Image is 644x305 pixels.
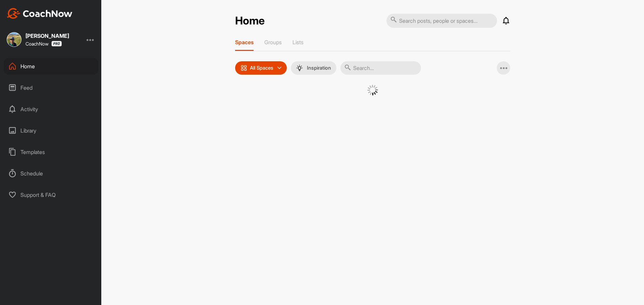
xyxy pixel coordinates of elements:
[292,39,304,46] p: Lists
[51,41,62,47] img: CoachNow Pro
[367,85,378,95] img: G6gVgL6ErOh57ABN0eRmCEwV0I4iEi4d8EwaPGI0tHgoAbU4EAHFLEQAh+QQFCgALACwIAA4AGAASAAAEbHDJSesaOCdk+8xg...
[307,65,331,71] p: Inspiration
[250,65,273,71] p: All Spaces
[4,144,98,160] div: Templates
[235,14,265,27] h2: Home
[4,101,98,118] div: Activity
[235,39,254,46] p: Spaces
[4,165,98,182] div: Schedule
[296,65,303,71] img: menuIcon
[340,61,421,75] input: Search...
[4,79,98,96] div: Feed
[4,122,98,139] div: Library
[4,186,98,203] div: Support & FAQ
[25,41,62,47] div: CoachNow
[25,33,69,39] div: [PERSON_NAME]
[4,58,98,75] div: Home
[7,8,72,19] img: CoachNow
[386,14,497,28] input: Search posts, people or spaces...
[240,65,247,71] img: icon
[7,32,21,47] img: square_c2829adac4335b692634f0afbf082353.jpg
[264,39,282,46] p: Groups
